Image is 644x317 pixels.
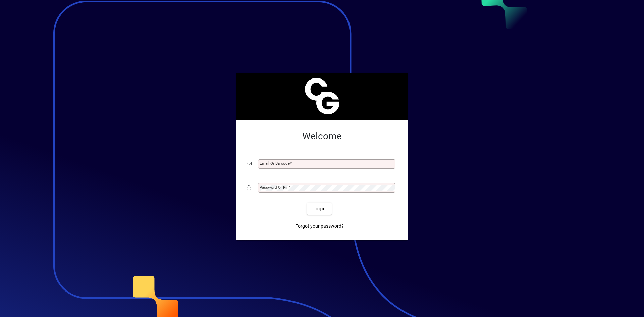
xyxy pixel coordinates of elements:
mat-label: Email or Barcode [260,161,290,166]
span: Login [312,205,326,212]
a: Forgot your password? [292,220,346,232]
h2: Welcome [247,130,397,142]
span: Forgot your password? [295,223,344,230]
button: Login [307,203,331,215]
mat-label: Password or Pin [260,185,288,190]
